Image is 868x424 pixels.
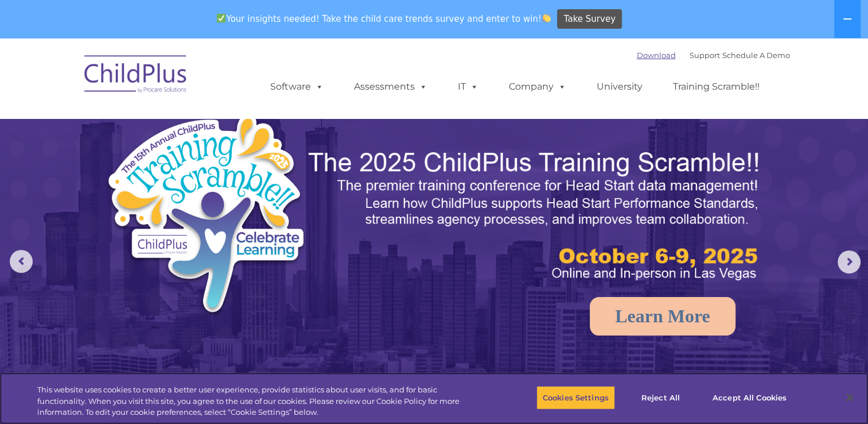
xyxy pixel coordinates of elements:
[159,76,194,84] span: Last name
[564,9,616,29] span: Take Survey
[259,75,335,98] a: Software
[690,51,720,60] a: Support
[497,75,578,98] a: Company
[837,385,862,410] button: Close
[342,75,439,98] a: Assessments
[446,75,490,98] a: IT
[159,123,208,132] span: Phone number
[637,51,676,60] a: Download
[212,7,556,30] span: Your insights needed! Take the child care trends survey and enter to win!
[79,47,193,105] img: ChildPlus by Procare Solutions
[722,51,790,60] a: Schedule A Demo
[590,297,735,336] a: Learn More
[542,14,551,22] img: 👏
[706,386,793,410] button: Accept All Cookies
[637,51,790,60] font: |
[37,384,477,418] div: This website uses cookies to create a better user experience, provide statistics about user visit...
[625,386,696,410] button: Reject All
[557,9,622,29] a: Take Survey
[536,386,615,410] button: Cookies Settings
[217,14,225,22] img: ✅
[585,75,654,98] a: University
[661,75,771,98] a: Training Scramble!!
